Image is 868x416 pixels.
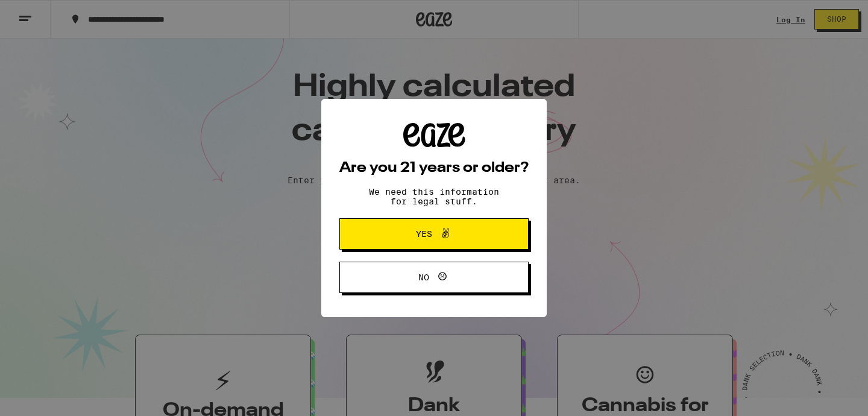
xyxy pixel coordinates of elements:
[416,230,432,238] span: Yes
[339,161,529,175] h2: Are you 21 years or older?
[418,273,429,282] span: No
[339,218,529,250] button: Yes
[339,262,529,293] button: No
[359,187,509,206] p: We need this information for legal stuff.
